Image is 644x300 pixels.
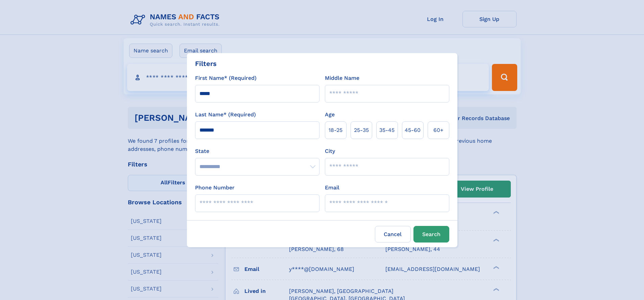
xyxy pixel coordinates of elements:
label: Cancel [375,226,411,243]
div: Filters [195,59,217,69]
label: State [195,147,319,155]
label: First Name* (Required) [195,74,257,82]
span: 45‑60 [405,126,421,134]
label: City [325,147,335,155]
label: Middle Name [325,74,359,82]
label: Age [325,111,335,119]
span: 18‑25 [329,126,342,134]
label: Phone Number [195,184,235,192]
span: 25‑35 [354,126,369,134]
span: 35‑45 [379,126,395,134]
label: Last Name* (Required) [195,111,256,119]
button: Search [413,226,449,243]
label: Email [325,184,339,192]
span: 60+ [433,126,444,134]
